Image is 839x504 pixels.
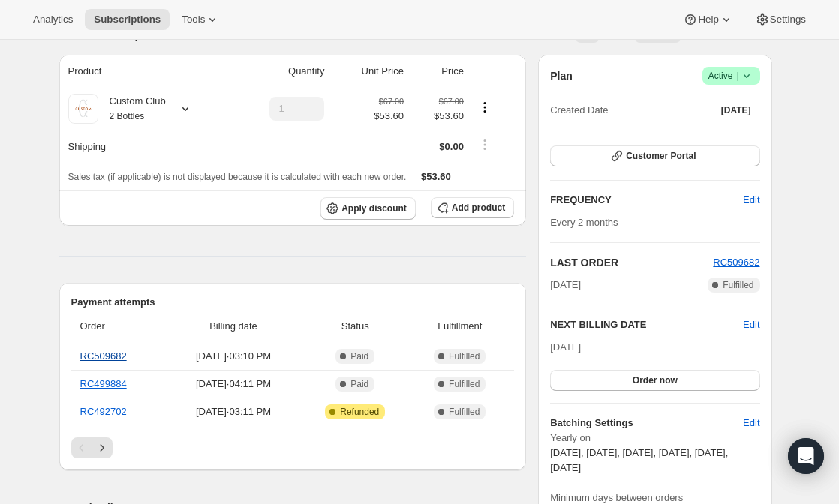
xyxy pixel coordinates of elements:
[712,100,760,121] button: [DATE]
[550,370,759,391] button: Order now
[626,150,696,162] span: Customer Portal
[674,9,742,30] button: Help
[431,197,514,218] button: Add product
[305,319,405,334] span: Status
[473,136,497,153] button: Shipping actions
[449,406,480,418] span: Fulfilled
[550,145,759,166] button: Customer Portal
[71,437,515,458] nav: Pagination
[92,437,113,458] button: Next
[80,378,127,389] a: RC499884
[550,255,713,270] h2: LAST ORDER
[449,378,480,390] span: Fulfilled
[408,55,468,88] th: Price
[171,319,296,334] span: Billing date
[550,341,581,352] span: [DATE]
[734,411,768,435] button: Edit
[746,9,815,30] button: Settings
[98,94,166,124] div: Custom Club
[713,255,759,270] button: RC509682
[341,202,407,214] span: Apply discount
[788,438,824,474] div: Open Intercom Messenger
[59,55,231,88] th: Product
[24,9,82,30] button: Analytics
[413,109,464,124] span: $53.60
[85,9,170,30] button: Subscriptions
[734,188,768,212] button: Edit
[550,447,728,473] span: [DATE], [DATE], [DATE], [DATE], [DATE], [DATE]
[182,13,205,25] span: Tools
[421,171,451,182] span: $53.60
[439,97,464,106] small: $67.00
[550,317,743,332] h2: NEXT BILLING DATE
[68,94,98,124] img: product img
[743,193,759,208] span: Edit
[350,378,368,390] span: Paid
[173,9,229,30] button: Tools
[171,404,296,419] span: [DATE] · 03:11 PM
[449,350,480,362] span: Fulfilled
[473,99,497,115] button: Product actions
[439,141,464,152] span: $0.00
[550,193,743,208] h2: FREQUENCY
[770,13,806,25] span: Settings
[329,55,408,88] th: Unit Price
[80,350,127,361] a: RC509682
[171,376,296,391] span: [DATE] · 04:11 PM
[723,279,753,291] span: Fulfilled
[80,406,127,417] a: RC492702
[110,111,145,121] small: 2 Bottles
[350,350,368,362] span: Paid
[340,406,379,418] span: Refunded
[736,70,738,82] span: |
[33,13,73,25] span: Analytics
[743,317,759,332] button: Edit
[550,103,608,118] span: Created Date
[379,97,404,106] small: $67.00
[71,310,167,343] th: Order
[94,13,161,25] span: Subscriptions
[71,295,515,310] h2: Payment attempts
[59,130,231,163] th: Shipping
[374,109,404,124] span: $53.60
[68,172,407,182] span: Sales tax (if applicable) is not displayed because it is calculated with each new order.
[452,202,505,214] span: Add product
[550,68,573,83] h2: Plan
[633,374,678,386] span: Order now
[230,55,329,88] th: Quantity
[713,256,759,268] a: RC509682
[414,319,505,334] span: Fulfillment
[743,415,759,430] span: Edit
[550,430,759,445] span: Yearly on
[708,68,754,83] span: Active
[550,415,743,430] h6: Batching Settings
[550,277,581,292] span: [DATE]
[721,104,751,116] span: [DATE]
[550,217,618,228] span: Every 2 months
[320,197,416,220] button: Apply discount
[171,349,296,364] span: [DATE] · 03:10 PM
[698,13,718,25] span: Help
